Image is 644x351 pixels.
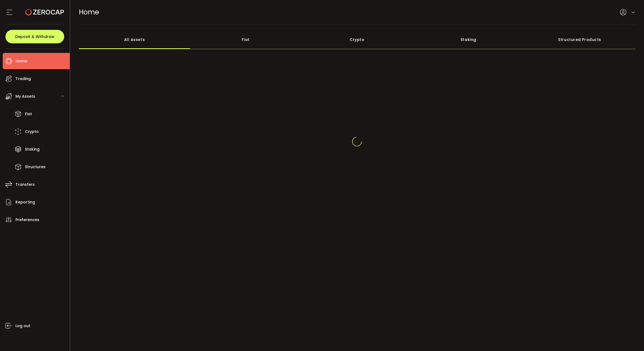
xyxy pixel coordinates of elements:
[79,30,190,49] div: All Assets
[15,216,39,224] span: Preferences
[25,163,46,171] span: Structures
[190,30,301,49] div: Fiat
[25,128,39,136] span: Crypto
[413,30,524,49] div: Staking
[15,57,27,65] span: Home
[15,75,31,83] span: Trading
[25,110,32,118] span: Fiat
[5,30,64,43] button: Deposit & Withdraw
[79,7,99,17] span: Home
[15,181,35,189] span: Transfers
[524,30,635,49] div: Structured Products
[301,30,413,49] div: Crypto
[15,35,54,39] span: Deposit & Withdraw
[15,322,30,330] span: Log out
[25,145,40,153] span: Staking
[15,198,35,206] span: Reporting
[15,92,35,100] span: My Assets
